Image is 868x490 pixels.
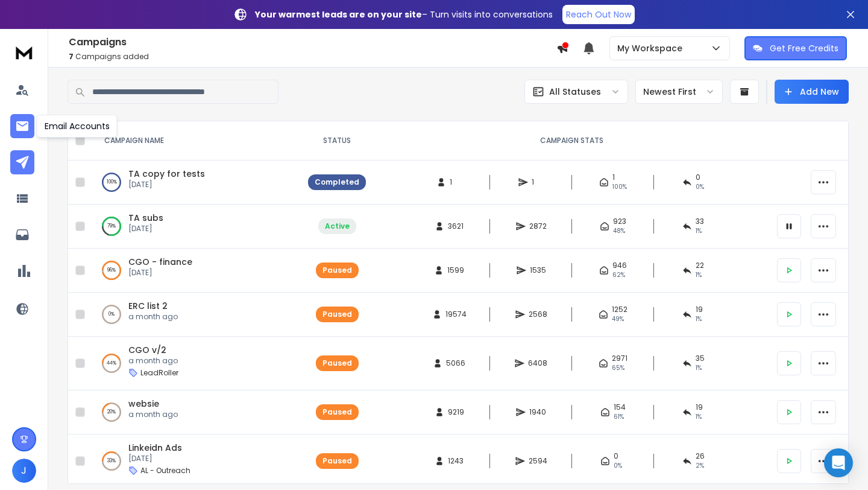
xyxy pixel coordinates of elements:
p: My Workspace [617,42,687,54]
span: 3621 [448,221,464,231]
p: 96 % [107,264,116,276]
span: 1243 [448,456,464,466]
span: 1 % [696,363,702,373]
span: 26 [696,451,705,461]
div: Completed [315,177,359,187]
span: 22 [696,261,704,270]
p: a month ago [128,356,178,366]
a: CGO - finance [128,256,192,268]
th: CAMPAIGN STATS [373,121,770,161]
p: [DATE] [128,224,163,234]
span: 1 % [696,226,702,236]
td: 79%TA subs[DATE] [90,205,301,249]
p: a month ago [128,312,178,322]
p: [DATE] [128,454,190,463]
span: 19 [696,305,703,314]
div: Open Intercom Messenger [824,448,853,477]
span: 2872 [529,221,547,231]
div: Paused [322,310,352,319]
span: 1 % [696,314,702,324]
span: 2 % [696,461,704,471]
div: Paused [322,456,352,466]
span: 2568 [529,310,547,319]
img: logo [12,41,36,63]
p: All Statuses [549,86,601,98]
td: 96%CGO - finance[DATE] [90,249,301,293]
span: 9219 [448,407,464,417]
p: Campaigns added [69,52,556,62]
span: 65 % [612,363,624,373]
span: 19574 [445,310,467,319]
p: AL - Outreach [140,466,190,476]
td: 0%ERC list 2a month ago [90,293,301,337]
span: 48 % [613,226,625,236]
span: 19 [696,402,703,412]
p: 33 % [107,455,116,467]
p: 100 % [107,176,117,188]
div: Email Accounts [37,115,118,138]
p: LeadRoller [140,368,178,378]
a: Reach Out Now [562,5,635,24]
a: websie [128,398,159,410]
span: 0 % [696,182,704,192]
span: 1 [532,177,544,187]
span: 0 [614,451,618,461]
span: 1252 [612,305,627,314]
span: 1599 [447,266,464,275]
h1: Campaigns [69,35,556,49]
span: 100 % [612,182,627,192]
td: 33%Linkeidn Ads[DATE]AL - Outreach [90,434,301,488]
button: Newest First [635,80,723,104]
span: 0% [614,461,622,471]
span: 154 [614,402,626,412]
td: 100%TA copy for tests[DATE] [90,161,301,205]
p: Reach Out Now [566,8,631,21]
button: Get Free Credits [744,36,847,60]
span: 49 % [612,314,624,324]
span: 2594 [529,456,547,466]
span: 61 % [614,412,624,422]
div: Paused [322,266,352,275]
strong: Your warmest leads are on your site [255,8,422,21]
a: ERC list 2 [128,300,168,312]
th: STATUS [301,121,373,161]
div: Active [325,221,350,231]
span: 5066 [446,358,465,368]
span: 1940 [529,407,546,417]
button: J [12,459,36,483]
span: 1535 [530,266,546,275]
p: 44 % [107,357,116,369]
p: Get Free Credits [770,42,838,54]
td: 20%websiea month ago [90,390,301,434]
span: 62 % [612,270,625,280]
th: CAMPAIGN NAME [90,121,301,161]
span: 35 [696,354,705,363]
p: [DATE] [128,268,192,278]
a: TA subs [128,212,163,224]
td: 44%CGO v/2a month agoLeadRoller [90,337,301,390]
a: Linkeidn Ads [128,442,182,454]
span: 946 [612,261,627,270]
span: 1 [612,173,615,182]
p: 20 % [107,406,116,418]
span: 2971 [612,354,627,363]
p: [DATE] [128,180,205,189]
p: 79 % [107,220,116,232]
a: TA copy for tests [128,168,205,180]
span: 6408 [528,358,547,368]
a: CGO v/2 [128,344,166,356]
div: Paused [322,358,352,368]
span: 7 [69,51,74,62]
button: Add New [775,80,849,104]
span: 923 [613,217,626,226]
div: Paused [322,407,352,417]
span: 1 % [696,270,702,280]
